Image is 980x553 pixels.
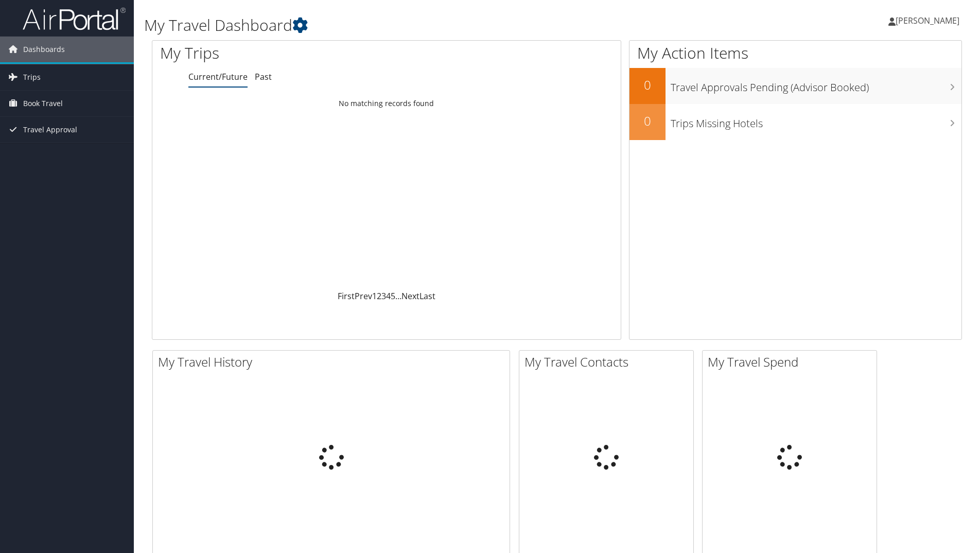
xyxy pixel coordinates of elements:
[23,64,41,90] span: Trips
[188,71,248,82] a: Current/Future
[372,290,377,302] a: 1
[524,353,693,371] h2: My Travel Contacts
[671,75,961,95] h3: Travel Approvals Pending (Advisor Booked)
[629,104,961,140] a: 0Trips Missing Hotels
[629,42,961,64] h1: My Action Items
[255,71,272,82] a: Past
[160,42,418,64] h1: My Trips
[381,290,386,302] a: 3
[23,7,126,31] img: airportal-logo.png
[896,15,959,26] span: [PERSON_NAME]
[377,290,381,302] a: 2
[401,290,419,302] a: Next
[391,290,395,302] a: 5
[629,112,666,130] h2: 0
[23,91,63,116] span: Book Travel
[386,290,391,302] a: 4
[395,290,401,302] span: …
[355,290,372,302] a: Prev
[144,14,694,36] h1: My Travel Dashboard
[629,68,961,104] a: 0Travel Approvals Pending (Advisor Booked)
[888,5,970,36] a: [PERSON_NAME]
[708,353,877,371] h2: My Travel Spend
[629,76,666,94] h2: 0
[23,37,65,62] span: Dashboards
[671,111,961,131] h3: Trips Missing Hotels
[338,290,355,302] a: First
[158,353,510,371] h2: My Travel History
[152,94,621,113] td: No matching records found
[419,290,435,302] a: Last
[23,117,77,143] span: Travel Approval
